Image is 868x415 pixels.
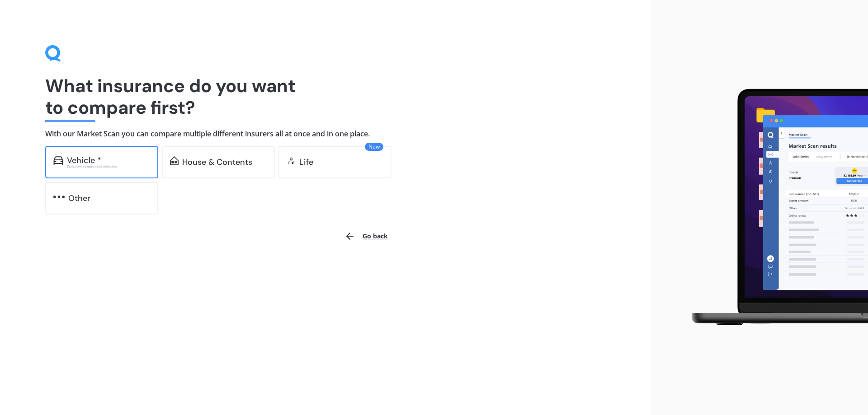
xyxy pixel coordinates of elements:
[287,156,296,165] img: life.f720d6a2d7cdcd3ad642.svg
[68,194,90,203] div: Other
[182,158,252,167] div: House & Contents
[67,165,150,168] div: Excludes commercial vehicles
[45,129,606,139] h4: With our Market Scan you can compare multiple different insurers all at once and in one place.
[170,156,179,165] img: home-and-contents.b802091223b8502ef2dd.svg
[679,84,868,332] img: laptop.webp
[67,156,101,165] div: Vehicle *
[53,192,65,201] img: other.81dba5aafe580aa69f38.svg
[339,225,393,247] button: Go back
[299,158,313,167] div: Life
[45,75,606,118] h1: What insurance do you want to compare first?
[365,143,383,151] span: New
[53,156,63,165] img: car.f15378c7a67c060ca3f3.svg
